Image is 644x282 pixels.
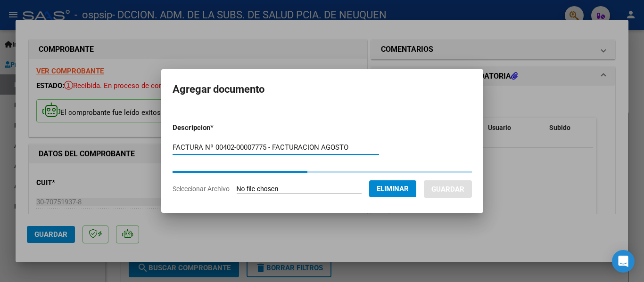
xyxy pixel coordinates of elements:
[431,185,464,193] span: Guardar
[173,81,472,98] h2: Agregar documento
[377,185,409,193] span: Eliminar
[424,180,472,198] button: Guardar
[173,122,263,133] p: Descripcion
[612,250,635,273] div: Open Intercom Messenger
[173,185,230,193] span: Seleccionar Archivo
[369,180,416,197] button: Eliminar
